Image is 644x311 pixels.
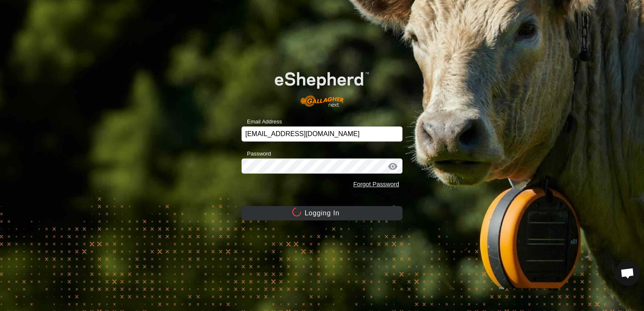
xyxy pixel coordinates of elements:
[258,59,386,113] img: E-shepherd Logo
[241,118,282,126] label: Email Address
[241,206,402,220] button: Logging In
[241,150,271,158] label: Password
[353,181,399,188] a: Forgot Password
[615,260,640,286] a: Open chat
[241,126,402,142] input: Email Address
